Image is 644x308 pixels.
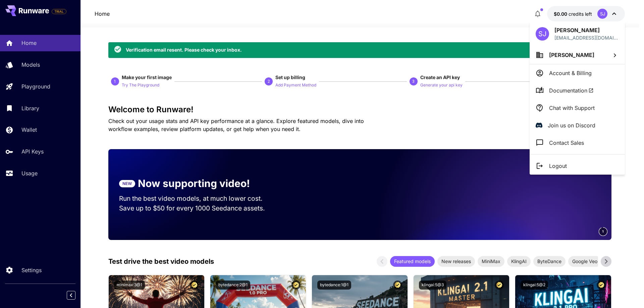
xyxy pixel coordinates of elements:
span: [PERSON_NAME] [549,52,594,58]
p: Logout [549,162,567,170]
p: Account & Billing [549,69,592,77]
div: shani@teamupnames.com [554,34,619,41]
button: [PERSON_NAME] [530,46,625,64]
p: Chat with Support [549,104,595,112]
p: Contact Sales [549,139,584,147]
p: [PERSON_NAME] [554,26,619,34]
p: Join us on Discord [548,121,595,129]
div: SJ [536,27,549,41]
span: Documentation [549,86,594,95]
p: [EMAIL_ADDRESS][DOMAIN_NAME] [554,34,619,41]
